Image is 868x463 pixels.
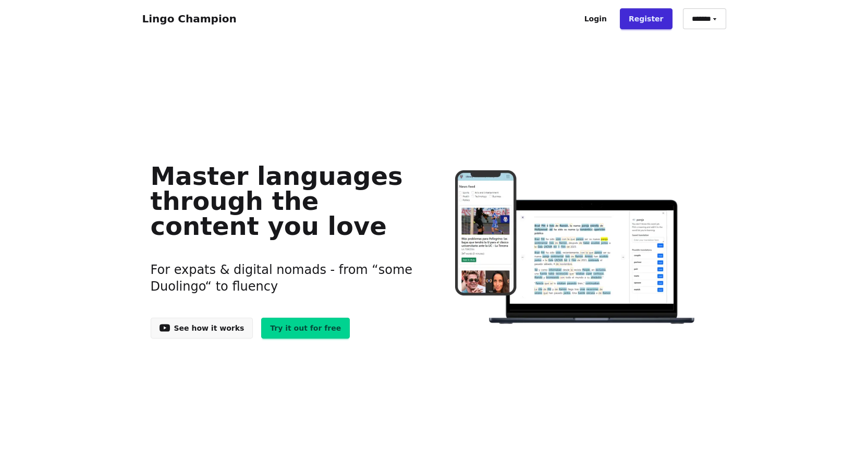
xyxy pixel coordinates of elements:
a: Register [620,8,673,29]
h1: Master languages through the content you love [151,164,418,239]
a: Login [576,8,616,29]
img: Learn languages online [434,170,717,326]
h3: For expats & digital nomads - from “some Duolingo“ to fluency [151,249,418,307]
a: Lingo Champion [142,12,237,25]
a: See how it works [151,318,253,339]
a: Try it out for free [261,318,350,339]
